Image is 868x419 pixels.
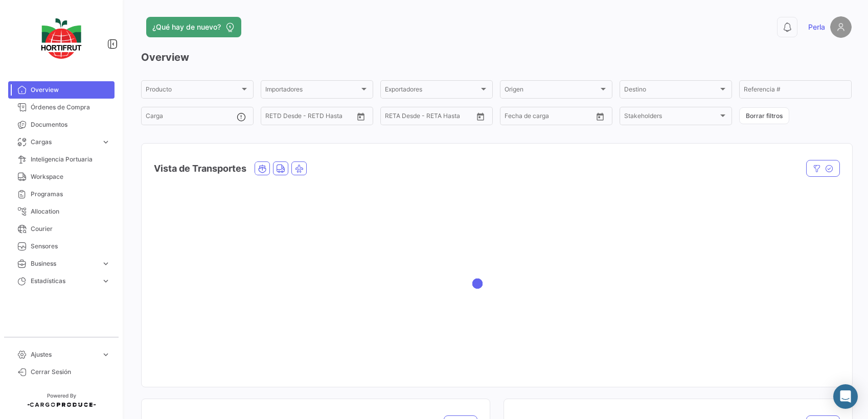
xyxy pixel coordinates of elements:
[31,367,110,377] span: Cerrar Sesión
[31,190,110,199] span: Programas
[8,116,115,133] a: Documentos
[31,242,110,251] span: Sensores
[101,137,110,147] span: expand_more
[31,207,110,216] span: Allocation
[808,22,825,32] span: Perla
[265,87,359,95] span: Importadores
[265,114,284,121] input: Desde
[592,109,608,124] button: Open calendar
[31,120,110,129] span: Documentos
[505,114,523,121] input: Desde
[31,85,110,95] span: Overview
[8,185,115,203] a: Programas
[8,238,115,255] a: Sensores
[146,17,241,37] button: ¿Qué hay de nuevo?
[385,87,479,95] span: Exportadores
[8,203,115,220] a: Allocation
[146,87,240,95] span: Producto
[152,22,221,32] span: ¿Qué hay de nuevo?
[473,109,488,124] button: Open calendar
[624,87,718,95] span: Destino
[154,161,246,176] h4: Vista de Transportes
[101,259,110,268] span: expand_more
[291,114,333,121] input: Hasta
[833,384,858,409] div: Abrir Intercom Messenger
[353,109,369,124] button: Open calendar
[255,162,269,175] button: Ocean
[31,172,110,181] span: Workspace
[385,114,403,121] input: Desde
[624,114,718,121] span: Stakeholders
[505,87,599,95] span: Origen
[31,259,97,268] span: Business
[31,137,97,147] span: Cargas
[8,151,115,168] a: Inteligencia Portuaria
[739,107,789,124] button: Borrar filtros
[8,220,115,238] a: Courier
[141,50,852,64] h3: Overview
[8,81,115,99] a: Overview
[273,162,288,175] button: Land
[8,99,115,116] a: Órdenes de Compra
[31,103,110,112] span: Órdenes de Compra
[530,114,572,121] input: Hasta
[31,276,97,286] span: Estadísticas
[292,162,306,175] button: Air
[36,12,87,65] img: logo-hortifrut.svg
[101,276,110,286] span: expand_more
[8,168,115,185] a: Workspace
[830,16,852,38] img: placeholder-user.png
[31,350,97,359] span: Ajustes
[31,224,110,234] span: Courier
[410,114,452,121] input: Hasta
[31,155,110,164] span: Inteligencia Portuaria
[101,350,110,359] span: expand_more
